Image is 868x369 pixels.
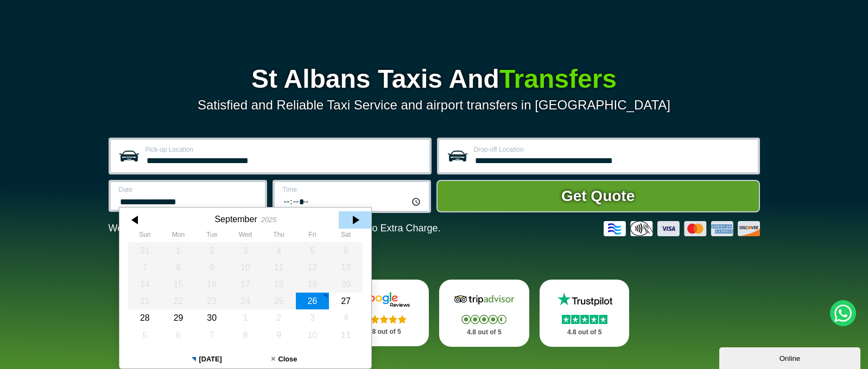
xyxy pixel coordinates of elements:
[262,276,295,293] div: 18 September 2025
[195,259,229,276] div: 09 September 2025
[128,293,162,309] div: 21 September 2025
[451,326,517,339] p: 4.8 out of 5
[195,231,229,242] th: Tuesday
[329,293,363,309] div: 27 September 2025
[295,242,329,259] div: 05 September 2025
[439,280,529,347] a: Tripadvisor Stars 4.8 out of 5
[295,259,329,276] div: 12 September 2025
[362,315,407,323] img: Stars
[351,325,417,339] p: 4.8 out of 5
[229,327,262,344] div: 08 October 2025
[552,326,618,339] p: 4.8 out of 5
[229,276,262,293] div: 17 September 2025
[229,259,262,276] div: 10 September 2025
[119,186,258,193] label: Date
[128,309,162,326] div: 28 September 2025
[245,350,323,368] button: Close
[295,309,329,326] div: 03 October 2025
[339,280,429,346] a: Google Stars 4.8 out of 5
[261,216,276,224] div: 2025
[195,309,229,326] div: 30 September 2025
[262,231,295,242] th: Thursday
[329,276,363,293] div: 20 September 2025
[109,223,441,234] p: We Now Accept Card & Contactless Payment In
[329,259,363,276] div: 13 September 2025
[562,315,607,324] img: Stars
[128,259,162,276] div: 07 September 2025
[195,242,229,259] div: 02 September 2025
[145,146,423,153] label: Pick-up Location
[229,309,262,326] div: 01 October 2025
[499,64,617,93] span: Transfers
[161,309,195,326] div: 29 September 2025
[128,276,162,293] div: 14 September 2025
[329,231,363,242] th: Saturday
[109,66,760,92] h1: St Albans Taxis And
[262,309,295,326] div: 02 October 2025
[161,231,195,242] th: Monday
[329,327,363,344] div: 11 October 2025
[461,315,506,324] img: Stars
[474,146,751,153] label: Drop-off Location
[436,180,760,212] button: Get Quote
[552,292,617,308] img: Trustpilot
[128,231,162,242] th: Sunday
[195,276,229,293] div: 16 September 2025
[295,293,329,309] div: 26 September 2025
[161,242,195,259] div: 01 September 2025
[161,327,195,344] div: 06 October 2025
[128,327,162,344] div: 05 October 2025
[329,242,363,259] div: 06 September 2025
[604,221,760,236] img: Credit And Debit Cards
[161,293,195,309] div: 22 September 2025
[283,186,422,193] label: Time
[316,223,440,234] span: The Car at No Extra Charge.
[214,214,257,224] div: September
[719,345,863,369] iframe: chat widget
[229,231,262,242] th: Wednesday
[161,259,195,276] div: 08 September 2025
[161,276,195,293] div: 15 September 2025
[195,293,229,309] div: 23 September 2025
[195,327,229,344] div: 07 October 2025
[540,280,630,347] a: Trustpilot Stars 4.8 out of 5
[262,327,295,344] div: 09 October 2025
[229,242,262,259] div: 03 September 2025
[262,259,295,276] div: 11 September 2025
[229,293,262,309] div: 24 September 2025
[295,276,329,293] div: 19 September 2025
[262,242,295,259] div: 04 September 2025
[109,98,760,113] p: Satisfied and Reliable Taxi Service and airport transfers in [GEOGRAPHIC_DATA]
[295,231,329,242] th: Friday
[168,350,245,368] button: [DATE]
[128,242,162,259] div: 31 August 2025
[452,292,517,308] img: Tripadvisor
[295,327,329,344] div: 10 October 2025
[351,292,416,308] img: Google
[262,293,295,309] div: 25 September 2025
[329,309,363,326] div: 04 October 2025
